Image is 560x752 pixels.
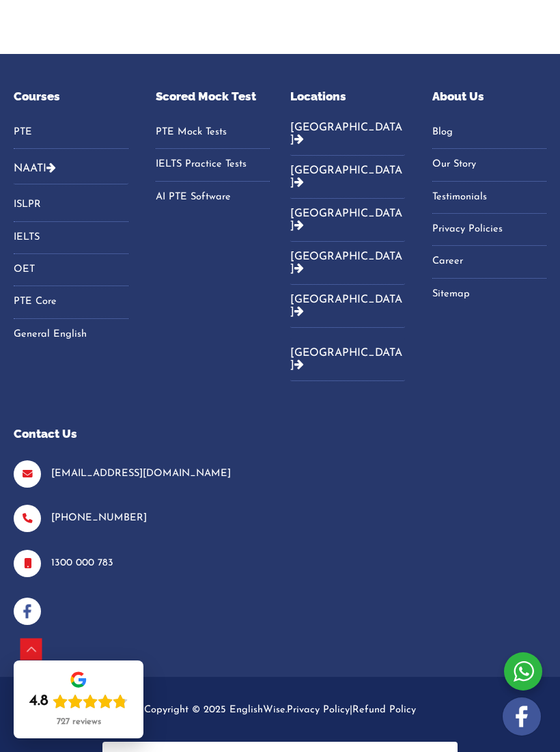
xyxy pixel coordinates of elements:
a: ISLPR [14,195,128,215]
nav: Menu [14,195,128,345]
button: [GEOGRAPHIC_DATA] [290,122,405,156]
a: Privacy Policies [432,219,547,240]
a: [EMAIL_ADDRESS][DOMAIN_NAME] [51,469,231,479]
a: Privacy Policy [287,705,350,715]
p: Locations [290,88,405,106]
p: Courses [14,88,128,106]
aside: Footer Widget 3 [432,88,547,322]
img: facebook-blue-icons.png [14,598,41,625]
a: OET [14,260,128,280]
aside: Footer Widget 4 [14,88,128,362]
a: IELTS Practice Tests [156,154,270,175]
a: Refund Policy [352,705,416,715]
button: [GEOGRAPHIC_DATA] [290,285,405,328]
a: [GEOGRAPHIC_DATA] [290,294,402,318]
a: Blog [432,122,547,143]
p: About Us [432,88,547,106]
a: AI PTE Software [156,187,270,208]
a: 1300 000 783 [51,558,113,568]
a: Testimonials [432,187,547,208]
nav: Menu [14,122,128,149]
a: PTE [14,122,128,143]
a: [GEOGRAPHIC_DATA] [290,348,402,371]
a: [PHONE_NUMBER] [51,513,147,523]
div: 4.8 [29,692,48,711]
nav: Menu [156,122,270,208]
button: [GEOGRAPHIC_DATA] [290,199,405,242]
button: NAATI [14,152,128,184]
p: Scored Mock Test [156,88,270,106]
a: Our Story [432,154,547,175]
p: Contact Us [14,426,270,443]
aside: Footer Widget 2 [290,88,405,392]
div: 727 reviews [57,716,101,727]
img: white-facebook.png [503,697,541,736]
a: IELTS [14,227,128,248]
a: PTE Core [14,292,128,312]
a: PTE Mock Tests [156,122,270,143]
nav: Menu [432,122,547,305]
div: Rating: 4.8 out of 5 [29,692,128,711]
a: NAATI [14,163,46,174]
a: Career [432,251,547,272]
p: Copyright © 2025 EnglishWise. | [14,700,546,721]
button: [GEOGRAPHIC_DATA] [290,156,405,199]
button: [GEOGRAPHIC_DATA] [290,338,405,381]
a: Sitemap [432,284,547,305]
button: [GEOGRAPHIC_DATA] [290,242,405,285]
aside: Footer Widget 1 [14,426,270,625]
a: General English [14,324,128,345]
